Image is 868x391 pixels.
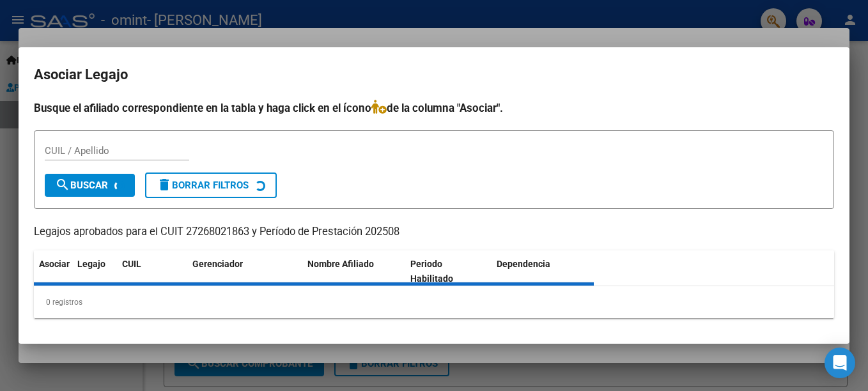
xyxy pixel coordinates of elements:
span: Borrar Filtros [157,180,249,191]
span: Nombre Afiliado [307,259,374,269]
div: 0 registros [34,286,834,318]
datatable-header-cell: Asociar [34,250,72,293]
h2: Asociar Legajo [34,63,834,87]
h4: Busque el afiliado correspondiente en la tabla y haga click en el ícono de la columna "Asociar". [34,100,834,116]
datatable-header-cell: Dependencia [492,250,594,293]
mat-icon: search [55,177,70,192]
span: Asociar [39,259,70,269]
datatable-header-cell: Periodo Habilitado [405,250,492,293]
span: Dependencia [497,259,550,269]
span: CUIL [122,259,141,269]
datatable-header-cell: Gerenciador [187,250,302,293]
datatable-header-cell: CUIL [117,250,187,293]
p: Legajos aprobados para el CUIT 27268021863 y Período de Prestación 202508 [34,224,834,240]
mat-icon: delete [157,177,172,192]
datatable-header-cell: Nombre Afiliado [302,250,405,293]
span: Buscar [55,180,108,191]
div: Open Intercom Messenger [825,348,855,378]
span: Periodo Habilitado [410,259,453,284]
span: Legajo [77,259,105,269]
button: Buscar [45,174,135,197]
button: Borrar Filtros [145,172,277,198]
span: Gerenciador [192,259,243,269]
datatable-header-cell: Legajo [72,250,117,293]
